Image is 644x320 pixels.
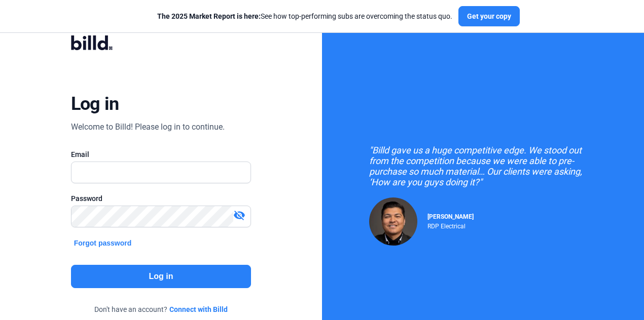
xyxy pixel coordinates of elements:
[71,237,135,249] button: Forgot password
[71,193,252,204] div: Password
[71,265,252,288] button: Log in
[233,209,245,221] mat-icon: visibility_off
[71,149,252,159] div: Email
[157,12,261,20] span: The 2025 Market Report is here:
[71,121,225,133] div: Welcome to Billd! Please log in to continue.
[427,220,474,230] div: RDP Electrical
[427,213,474,220] span: [PERSON_NAME]
[71,93,119,115] div: Log in
[71,304,252,314] div: Don't have an account?
[458,6,520,26] button: Get your copy
[157,11,452,21] div: See how top-performing subs are overcoming the status quo.
[369,145,597,187] div: "Billd gave us a huge competitive edge. We stood out from the competition because we were able to...
[369,197,417,246] img: Raul Pacheco
[169,304,228,314] a: Connect with Billd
